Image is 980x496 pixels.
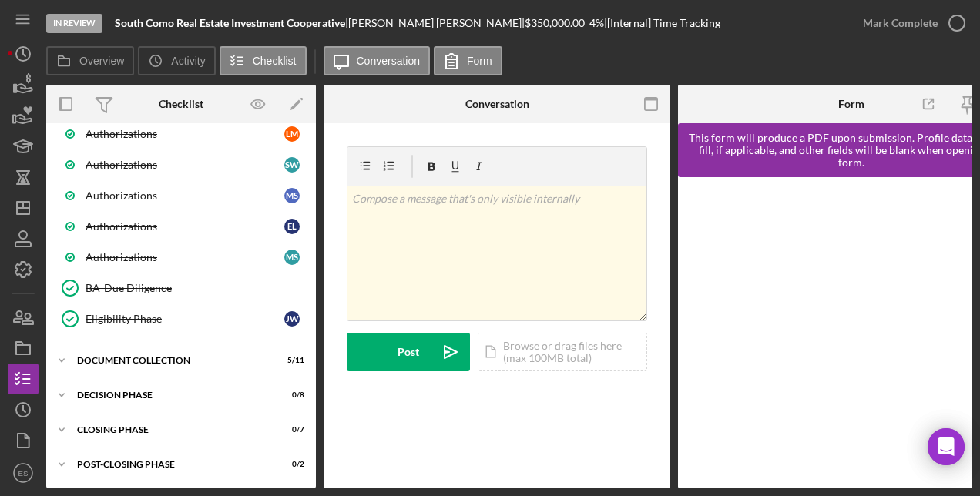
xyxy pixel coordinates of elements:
div: Mark Complete [863,8,938,39]
a: AuthorizationsMS [54,180,308,211]
div: 0 / 8 [277,390,304,400]
a: AuthorizationsMS [54,242,308,273]
div: Document Collection [77,356,266,365]
button: ES [8,457,39,488]
div: 0 / 2 [277,460,304,469]
div: E L [284,219,300,234]
div: In Review [46,14,102,33]
div: M S [284,250,300,265]
div: Authorizations [86,251,284,263]
label: Conversation [357,55,421,67]
button: Form [434,46,502,75]
button: Overview [46,46,134,75]
button: Post [347,333,470,371]
div: L M [284,126,300,142]
div: | [Internal] Time Tracking [604,17,720,29]
div: S W [284,157,300,173]
div: Post [398,333,419,371]
button: Conversation [324,46,431,75]
div: Authorizations [86,159,284,171]
a: Eligibility PhaseJW [54,303,308,334]
label: Overview [79,55,124,67]
a: AuthorizationsSW [54,149,308,180]
div: BA-Due Diligence [86,282,307,294]
div: Conversation [465,98,529,110]
a: BA-Due Diligence [54,273,308,303]
div: Form [838,98,864,110]
div: Post-Closing Phase [77,460,266,469]
div: $350,000.00 [525,17,589,29]
div: Open Intercom Messenger [928,428,965,465]
div: | [115,17,348,29]
label: Form [467,55,492,67]
div: 0 / 7 [277,425,304,434]
div: 4 % [589,17,604,29]
button: Mark Complete [847,8,972,39]
label: Activity [171,55,205,67]
div: Authorizations [86,189,284,202]
div: Checklist [159,98,203,110]
div: J W [284,311,300,327]
div: [PERSON_NAME] [PERSON_NAME] | [348,17,525,29]
div: 5 / 11 [277,356,304,365]
div: Authorizations [86,128,284,140]
div: Eligibility Phase [86,313,284,325]
div: M S [284,188,300,203]
label: Checklist [253,55,297,67]
button: Checklist [220,46,307,75]
text: ES [18,469,29,478]
div: Decision Phase [77,390,266,400]
a: AuthorizationsLM [54,119,308,149]
button: Activity [138,46,215,75]
div: Authorizations [86,220,284,233]
b: South Como Real Estate Investment Cooperative [115,16,345,29]
div: Closing Phase [77,425,266,434]
a: AuthorizationsEL [54,211,308,242]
